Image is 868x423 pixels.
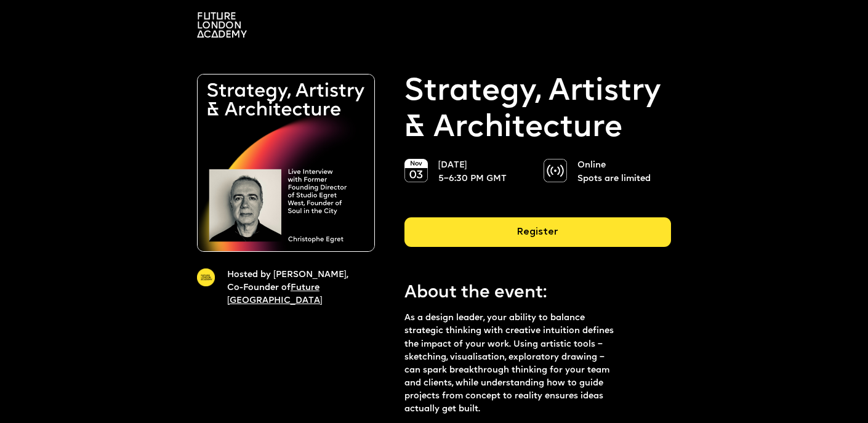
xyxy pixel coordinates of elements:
[197,268,215,286] img: A yellow circle with Future London Academy logo
[404,217,671,247] div: Register
[197,12,247,38] img: A logo saying in 3 lines: Future London Academy
[438,159,523,185] p: [DATE] 5–6:30 PM GMT
[404,74,671,147] p: Strategy, Artistry & Architecture
[404,217,671,257] a: Register
[577,159,662,185] p: Online Spots are limited
[404,281,645,305] p: About the event:
[227,268,360,307] p: Hosted by [PERSON_NAME], Co-Founder of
